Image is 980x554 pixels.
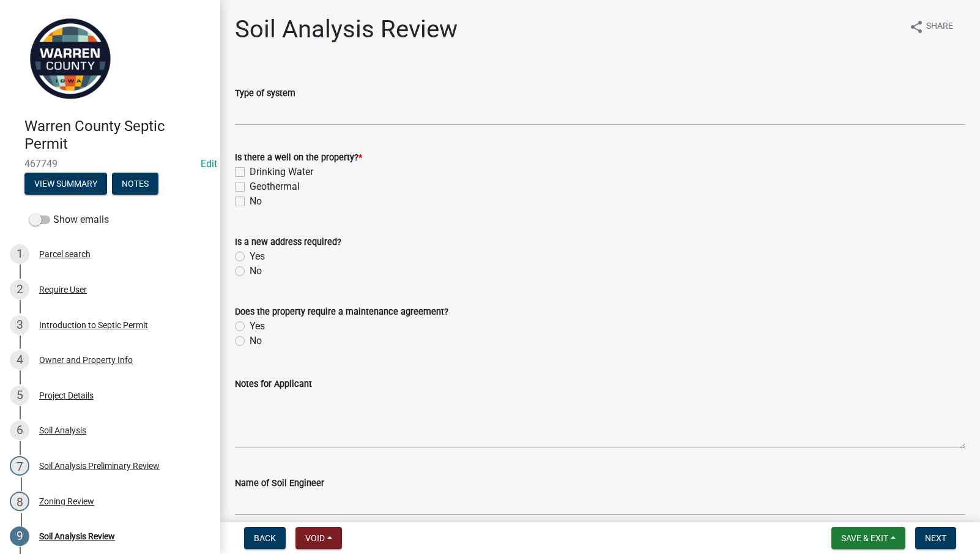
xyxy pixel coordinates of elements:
[39,532,115,541] div: Soil Analysis Review
[10,280,29,299] div: 2
[10,386,29,405] div: 5
[244,527,286,549] button: Back
[24,179,107,189] wm-modal-confirm: Summary
[24,13,116,105] img: Warren County, Iowa
[112,173,158,195] button: Notes
[250,179,300,194] label: Geothermal
[39,321,148,329] div: Introduction to Septic Permit
[10,350,29,370] div: 4
[39,391,94,400] div: Project Details
[39,285,87,294] div: Require User
[831,527,905,549] button: Save & Exit
[10,244,29,264] div: 1
[250,319,265,334] label: Yes
[24,158,196,170] span: 467749
[10,492,29,511] div: 8
[926,20,953,34] span: Share
[201,158,217,170] a: Edit
[250,334,262,348] label: No
[10,456,29,476] div: 7
[10,526,29,546] div: 9
[250,165,313,179] label: Drinking Water
[250,194,262,209] label: No
[39,250,91,258] div: Parcel search
[235,238,341,247] label: Is a new address required?
[915,527,956,549] button: Next
[39,426,86,435] div: Soil Analysis
[925,533,946,543] span: Next
[295,527,342,549] button: Void
[909,20,924,34] i: share
[235,89,295,98] label: Type of system
[10,315,29,335] div: 3
[39,462,160,470] div: Soil Analysis Preliminary Review
[250,249,265,264] label: Yes
[235,479,324,488] label: Name of Soil Engineer
[235,380,312,389] label: Notes for Applicant
[235,154,362,162] label: Is there a well on the property?
[24,173,107,195] button: View Summary
[24,118,210,153] h4: Warren County Septic Permit
[250,264,262,279] label: No
[235,308,448,316] label: Does the property require a maintenance agreement?
[254,533,276,543] span: Back
[112,179,158,189] wm-modal-confirm: Notes
[201,158,217,170] wm-modal-confirm: Edit Application Number
[39,497,94,506] div: Zoning Review
[29,212,109,227] label: Show emails
[841,533,888,543] span: Save & Exit
[899,15,963,39] button: shareShare
[235,15,458,44] h1: Soil Analysis Review
[305,533,325,543] span: Void
[10,421,29,440] div: 6
[39,356,133,364] div: Owner and Property Info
